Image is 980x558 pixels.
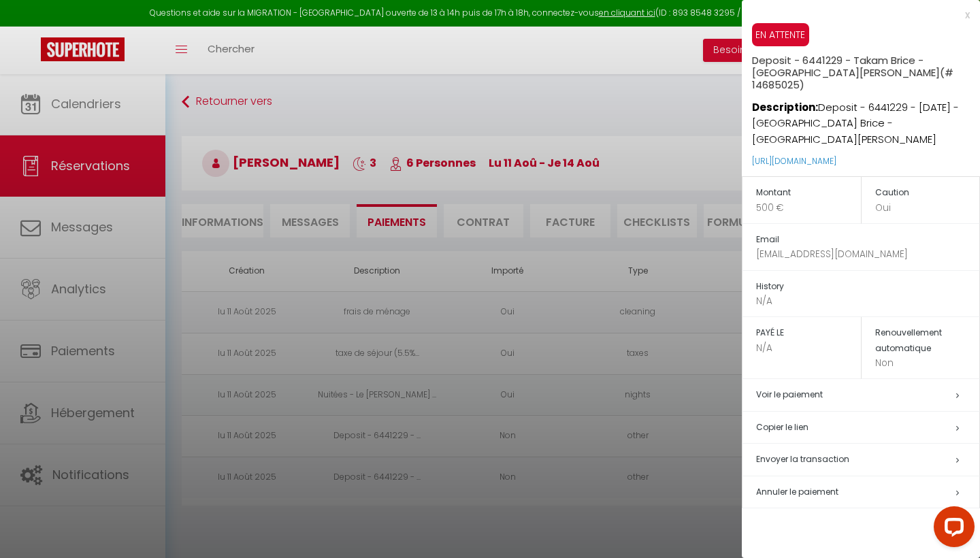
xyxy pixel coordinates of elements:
h5: Renouvellement automatique [875,325,980,356]
h5: Email [756,232,979,248]
span: Annuler le paiement [756,486,838,497]
h5: History [756,279,979,295]
span: (# 14685025) [752,65,953,92]
p: Deposit - 6441229 - [DATE] - [GEOGRAPHIC_DATA] Brice - [GEOGRAPHIC_DATA][PERSON_NAME] [752,91,980,148]
div: x [742,7,970,23]
p: N/A [756,341,861,355]
strong: Description: [752,100,818,114]
p: Oui [875,201,980,215]
p: N/A [756,294,979,308]
h5: Caution [875,185,980,201]
h5: Montant [756,185,861,201]
p: 500 € [756,201,861,215]
p: Non [875,356,980,370]
span: Envoyer la transaction [756,453,849,465]
iframe: LiveChat chat widget [923,501,980,558]
a: [URL][DOMAIN_NAME] [752,155,836,167]
h5: PAYÉ LE [756,325,861,341]
p: [EMAIL_ADDRESS][DOMAIN_NAME] [756,247,979,261]
span: EN ATTENTE [752,23,809,46]
h5: Deposit - 6441229 - Takam Brice - [GEOGRAPHIC_DATA][PERSON_NAME] [752,46,980,91]
h5: Copier le lien [756,420,979,436]
a: Voir le paiement [756,389,823,400]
